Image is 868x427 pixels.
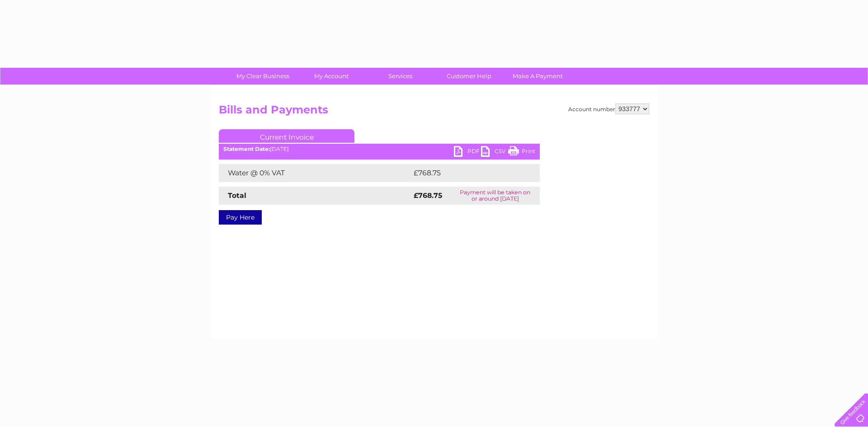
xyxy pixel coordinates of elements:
[228,191,246,200] strong: Total
[500,68,575,84] a: Make A Payment
[223,145,270,152] b: Statement Date:
[568,103,649,114] div: Account number
[508,146,535,159] a: Print
[432,68,506,84] a: Customer Help
[219,146,540,152] div: [DATE]
[414,191,442,200] strong: £768.75
[219,164,411,182] td: Water @ 0% VAT
[454,146,481,159] a: PDF
[294,68,369,84] a: My Account
[226,68,300,84] a: My Clear Business
[219,210,262,225] a: Pay Here
[451,187,540,205] td: Payment will be taken on or around [DATE]
[481,146,508,159] a: CSV
[219,103,649,121] h2: Bills and Payments
[411,164,524,182] td: £768.75
[363,68,438,84] a: Services
[219,129,354,143] a: Current Invoice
